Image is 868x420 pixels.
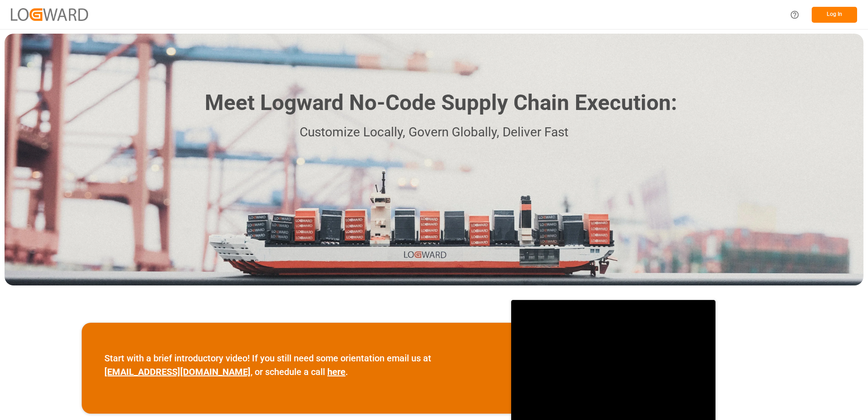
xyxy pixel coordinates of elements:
a: here [327,366,345,377]
button: Log In [812,7,857,23]
a: [EMAIL_ADDRESS][DOMAIN_NAME] [104,366,251,377]
button: Help Center [784,5,805,25]
p: Customize Locally, Govern Globally, Deliver Fast [191,122,677,143]
img: Logward_new_orange.png [11,8,88,20]
h1: Meet Logward No-Code Supply Chain Execution: [205,87,677,119]
p: Start with a brief introductory video! If you still need some orientation email us at , or schedu... [104,351,488,379]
